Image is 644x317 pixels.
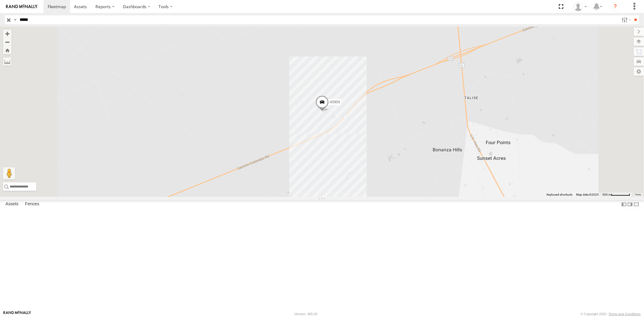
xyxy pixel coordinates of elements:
label: Search Query [13,15,18,24]
button: Zoom out [3,38,11,46]
div: Victor Sanchez [572,2,589,11]
div: © Copyright 2025 - [581,312,641,316]
label: Search Filter Options [619,15,632,24]
button: Zoom in [3,30,11,38]
img: rand-logo.svg [6,5,37,9]
label: Measure [3,57,11,66]
a: Visit our Website [3,311,31,317]
button: Keyboard shortcuts [546,193,572,197]
button: Drag Pegman onto the map to open Street View [3,167,15,179]
label: Hide Summary Table [633,200,639,209]
button: Zoom Home [3,46,11,54]
i: ? [610,2,620,11]
div: Version: 305.03 [294,312,317,316]
label: Dock Summary Table to the Left [621,200,627,209]
label: Fences [22,200,42,209]
span: 500 m [602,193,611,196]
a: Terms and Conditions [609,312,641,316]
a: Terms [635,194,641,196]
label: Map Settings [634,67,644,76]
button: Map Scale: 500 m per 59 pixels [601,193,632,197]
span: Map data ©2025 [576,193,599,196]
label: Dock Summary Table to the Right [627,200,633,209]
label: Assets [2,200,21,209]
span: 40909 [330,100,340,104]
